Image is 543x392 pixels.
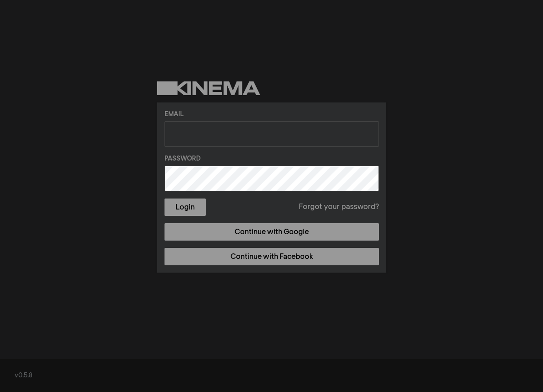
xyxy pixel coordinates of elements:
label: Email [165,110,379,119]
a: Forgot your password? [299,202,379,213]
a: Continue with Facebook [165,248,379,265]
div: v0.5.8 [15,371,528,381]
button: Login [165,199,206,216]
label: Password [165,154,379,164]
a: Continue with Google [165,223,379,241]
